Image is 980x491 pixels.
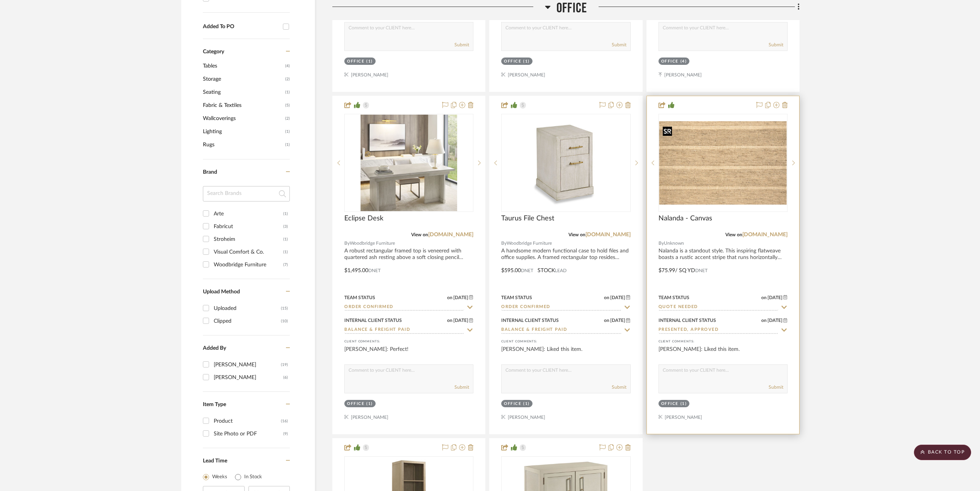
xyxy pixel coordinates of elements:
span: Lead Time [203,458,227,464]
span: By [501,240,507,247]
span: Wallcoverings [203,112,283,125]
span: (5) [285,99,290,112]
div: Woodbridge Furniture [214,259,283,271]
div: (1) [366,59,373,64]
span: Taurus File Chest [501,214,554,223]
div: (10) [281,315,288,327]
span: Category [203,49,224,55]
div: (3) [283,220,288,233]
button: Submit [612,41,626,48]
div: Internal Client Status [344,317,402,324]
span: (1) [285,139,290,151]
span: [DATE] [609,318,626,323]
input: Type to Search… [501,304,621,311]
div: Stroheim [214,233,283,245]
input: Type to Search… [344,304,464,311]
div: (1) [366,401,373,407]
div: 0 [659,114,787,212]
div: (6) [283,371,288,384]
div: Product [214,415,281,427]
span: [DATE] [767,295,783,300]
div: [PERSON_NAME] [214,371,283,384]
div: Visual Comfort & Co. [214,246,283,258]
div: Office [347,59,364,64]
div: [PERSON_NAME]: Liked this item. [501,345,630,361]
span: Seating [203,86,283,99]
span: Item Type [203,402,226,407]
div: Added To PO [203,24,279,30]
div: (9) [283,428,288,440]
div: Arte [214,208,283,220]
button: Submit [612,384,626,391]
button: Submit [769,384,783,391]
span: [DATE] [453,318,469,323]
div: [PERSON_NAME]: Perfect! [344,345,473,361]
div: Office [661,59,679,64]
span: Woodbridge Furniture [507,240,552,247]
label: Weeks [212,473,227,481]
div: Team Status [344,294,375,301]
span: (2) [285,73,290,85]
span: Lighting [203,125,283,138]
img: Nalanda - Canvas [659,121,787,205]
span: Added By [203,345,226,351]
span: Woodbridge Furniture [350,240,395,247]
span: on [761,318,767,323]
img: Taurus File Chest [517,115,614,211]
div: Internal Client Status [658,317,716,324]
div: (16) [281,415,288,427]
span: By [344,240,350,247]
span: Eclipse Desk [344,214,383,223]
div: (1) [283,246,288,258]
div: (7) [283,259,288,271]
div: (15) [281,302,288,315]
span: on [761,295,767,300]
span: [DATE] [453,295,469,300]
span: View on [725,232,742,237]
scroll-to-top-button: BACK TO TOP [914,445,971,460]
div: (1) [283,233,288,245]
div: Office [504,401,521,407]
button: Submit [454,384,469,391]
input: Type to Search… [501,327,621,334]
span: on [447,318,453,323]
div: Team Status [658,294,689,301]
div: (4) [681,59,687,64]
div: Team Status [501,294,532,301]
span: Storage [203,73,283,86]
button: Submit [769,41,783,48]
div: Office [347,401,364,407]
span: (4) [285,60,290,72]
span: By [658,240,664,247]
span: on [604,295,609,300]
button: Submit [454,41,469,48]
div: Site Photo or PDF [214,428,283,440]
a: [DOMAIN_NAME] [585,232,631,237]
span: Fabric & Textiles [203,99,283,112]
input: Type to Search… [658,327,778,334]
span: View on [411,232,428,237]
span: [DATE] [609,295,626,300]
div: Fabricut [214,220,283,233]
div: (1) [283,208,288,220]
span: Tables [203,59,283,73]
div: (1) [523,401,530,407]
span: on [447,295,453,300]
span: View on [568,232,585,237]
input: Type to Search… [344,327,464,334]
span: Brand [203,169,217,175]
span: on [604,318,609,323]
div: (1) [523,59,530,64]
div: Uploaded [214,302,281,315]
div: (1) [681,401,687,407]
div: Clipped [214,315,281,327]
span: (1) [285,86,290,98]
div: [PERSON_NAME]: Liked this item. [658,345,788,361]
span: [DATE] [767,318,783,323]
label: In Stock [244,473,262,481]
div: (19) [281,359,288,371]
span: Unknown [664,240,684,247]
input: Type to Search… [658,304,778,311]
div: Office [504,59,521,64]
div: Internal Client Status [501,317,559,324]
